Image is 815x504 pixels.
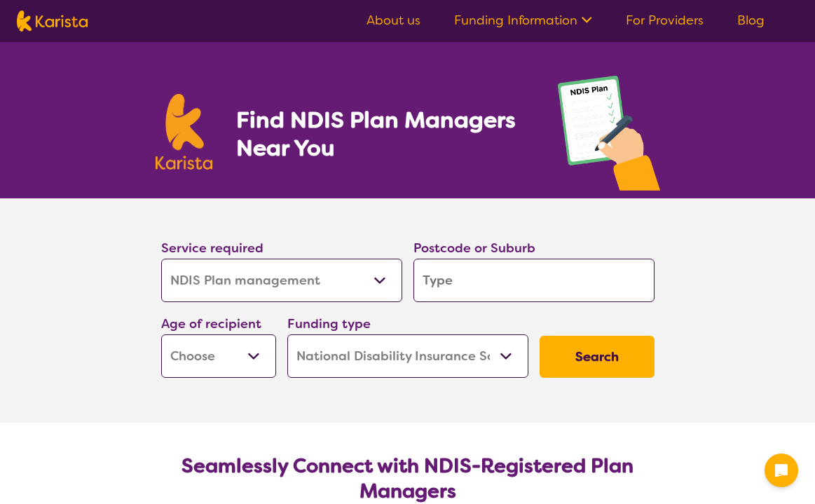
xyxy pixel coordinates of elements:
label: Service required [161,240,263,257]
img: Karista logo [17,11,88,32]
img: Karista logo [156,94,213,170]
label: Funding type [287,315,371,332]
label: Postcode or Suburb [413,240,535,257]
a: Blog [737,12,765,29]
button: Search [540,336,655,378]
label: Age of recipient [161,315,261,332]
input: Type [413,259,655,302]
h2: Seamlessly Connect with NDIS-Registered Plan Managers [172,454,643,504]
a: For Providers [626,12,704,29]
a: About us [367,12,420,29]
h1: Find NDIS Plan Managers Near You [236,106,529,162]
img: plan-management [558,76,660,198]
a: Funding Information [454,12,592,29]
